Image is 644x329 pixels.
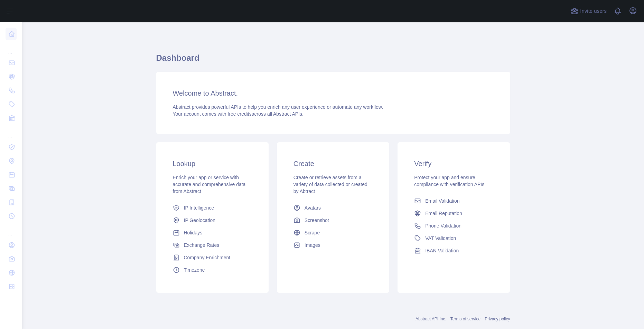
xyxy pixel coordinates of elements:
[411,244,496,257] a: IBAN Validation
[184,267,205,273] span: Timezone
[485,317,510,321] a: Privacy policy
[411,232,496,244] a: VAT Validation
[291,202,375,214] a: Avatars
[6,41,17,55] div: ...
[291,226,375,239] a: Scrape
[184,204,214,211] span: IP Intelligence
[170,239,255,251] a: Exchange Rates
[173,111,304,117] span: Your account comes with across all Abstract APIs.
[170,226,255,239] a: Holidays
[411,195,496,207] a: Email Validation
[450,317,480,321] a: Terms of service
[291,214,375,226] a: Screenshot
[184,217,216,224] span: IP Geolocation
[425,247,459,254] span: IBAN Validation
[416,317,446,321] a: Abstract API Inc.
[414,159,493,168] h3: Verify
[411,220,496,232] a: Phone Validation
[173,88,494,98] h3: Welcome to Abstract.
[170,251,255,264] a: Company Enrichment
[580,7,607,15] span: Invite users
[170,214,255,226] a: IP Geolocation
[305,204,321,211] span: Avatars
[184,254,231,261] span: Company Enrichment
[414,175,484,187] span: Protect your app and ensure compliance with verification APIs
[170,202,255,214] a: IP Intelligence
[184,242,220,249] span: Exchange Rates
[184,229,203,236] span: Holidays
[291,239,375,251] a: Images
[170,264,255,276] a: Timezone
[425,235,456,242] span: VAT Validation
[173,159,252,168] h3: Lookup
[293,159,373,168] h3: Create
[228,111,252,117] span: free credits
[305,229,320,236] span: Scrape
[305,242,320,249] span: Images
[156,52,510,69] h1: Dashboard
[305,217,329,224] span: Screenshot
[425,197,459,204] span: Email Validation
[425,210,462,217] span: Email Reputation
[411,207,496,220] a: Email Reputation
[173,104,383,110] span: Abstract provides powerful APIs to help you enrich any user experience or automate any workflow.
[569,6,608,17] button: Invite users
[6,126,17,139] div: ...
[293,175,367,194] span: Create or retrieve assets from a variety of data collected or created by Abtract
[173,175,246,194] span: Enrich your app or service with accurate and comprehensive data from Abstract
[6,224,17,238] div: ...
[425,222,461,229] span: Phone Validation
